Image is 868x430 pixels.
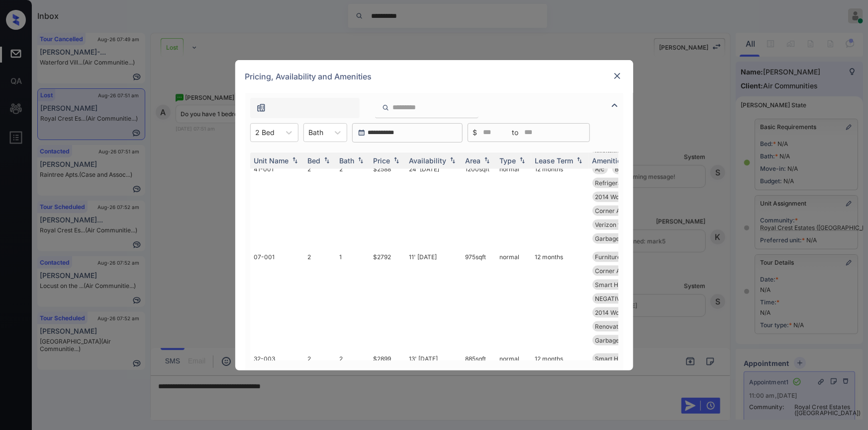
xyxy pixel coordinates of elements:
img: sorting [448,157,458,164]
span: $ [473,127,478,138]
img: sorting [482,157,492,164]
span: Refrigerator Le... [595,179,643,187]
span: NEGATIVE Sub-Le... [595,295,651,302]
td: 41-001 [250,160,304,248]
td: 11' [DATE] [405,248,462,350]
span: Garbage disposa... [595,337,647,344]
span: 2014 Wood Floor... [595,193,647,201]
img: sorting [322,157,332,164]
span: Corner Apartmen... [595,267,649,275]
div: Type [500,156,516,165]
td: normal [496,160,531,248]
td: 24' [DATE] [405,160,462,248]
img: sorting [575,157,584,164]
img: sorting [356,157,366,164]
span: 2014 Wood Floor... [595,309,647,316]
td: normal [496,248,531,350]
div: Amenities [592,156,626,165]
div: Bed [308,156,321,165]
span: Breakfast Bar/n... [615,165,664,173]
div: Unit Name [254,156,289,165]
td: 2 [304,160,336,248]
span: Verizon fios in... [595,221,639,228]
img: icon-zuma [256,103,266,113]
div: Pricing, Availability and Amenities [235,60,633,93]
span: Corner Apartmen... [595,207,649,215]
td: 12 months [531,160,588,248]
span: A/c [595,165,605,173]
img: sorting [391,157,401,164]
td: 12 months [531,248,588,350]
div: Price [374,156,390,165]
img: sorting [290,157,300,164]
td: 2 [336,160,370,248]
span: Furniture Renta... [595,253,644,261]
span: Smart Home Door... [595,281,651,288]
td: 975 sqft [462,248,496,350]
td: 07-001 [250,248,304,350]
span: Garbage disposa... [595,235,647,242]
div: Lease Term [535,156,574,165]
img: icon-zuma [382,103,389,112]
img: icon-zuma [609,99,621,111]
span: Smart Home Door... [595,355,651,362]
td: 1 [336,248,370,350]
td: $2792 [370,248,405,350]
td: $2588 [370,160,405,248]
td: 1200 sqft [462,160,496,248]
span: Renovated Unit [595,323,639,330]
td: 2 [304,248,336,350]
span: to [512,127,519,138]
div: Bath [340,156,355,165]
div: Availability [409,156,447,165]
img: close [612,71,622,81]
div: Area [466,156,481,165]
img: sorting [517,157,527,164]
